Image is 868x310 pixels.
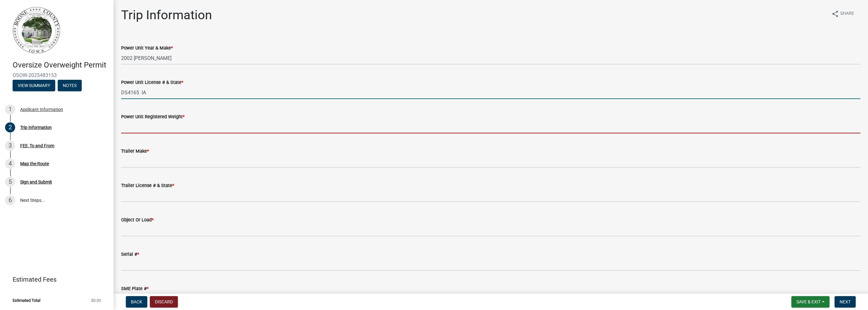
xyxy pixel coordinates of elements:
[5,104,15,114] div: 1
[835,296,856,307] button: Next
[13,83,55,88] wm-modal-confirm: Summary
[150,296,178,307] button: Discard
[20,125,52,130] div: Trip Information
[5,122,15,132] div: 2
[121,8,212,23] h1: Trip Information
[791,296,830,307] button: Save & Exit
[121,184,174,188] label: Trailer License # & State
[20,143,54,148] div: FEE, To and From
[13,298,40,302] span: Estimated Total
[831,10,839,18] i: share
[840,10,854,18] span: Share
[121,149,149,154] label: Trailer Make
[91,298,101,302] span: $0.00
[58,80,82,91] button: Notes
[121,252,139,257] label: Serial #
[5,273,103,286] a: Estimated Fees
[13,61,108,70] h4: Oversize Overweight Permit
[826,8,859,20] button: shareShare
[20,161,49,166] div: Map the Route
[796,299,821,304] span: Save & Exit
[5,159,15,169] div: 4
[126,296,147,307] button: Back
[121,115,185,119] label: Power Unit Registered Weight
[13,80,55,91] button: View Summary
[20,180,52,184] div: Sign and Submit
[121,287,149,291] label: SME Plate #
[121,80,183,85] label: Power Unit License # & State
[13,7,61,54] img: Boone County, Iowa
[5,177,15,187] div: 5
[5,195,15,205] div: 6
[13,72,101,78] span: OSOW-2025483153
[58,83,82,88] wm-modal-confirm: Notes
[840,299,851,304] span: Next
[121,218,154,222] label: Object Or Load
[131,299,142,304] span: Back
[20,107,63,112] div: Applicant Information
[5,141,15,151] div: 3
[121,46,173,50] label: Power Unit Year & Make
